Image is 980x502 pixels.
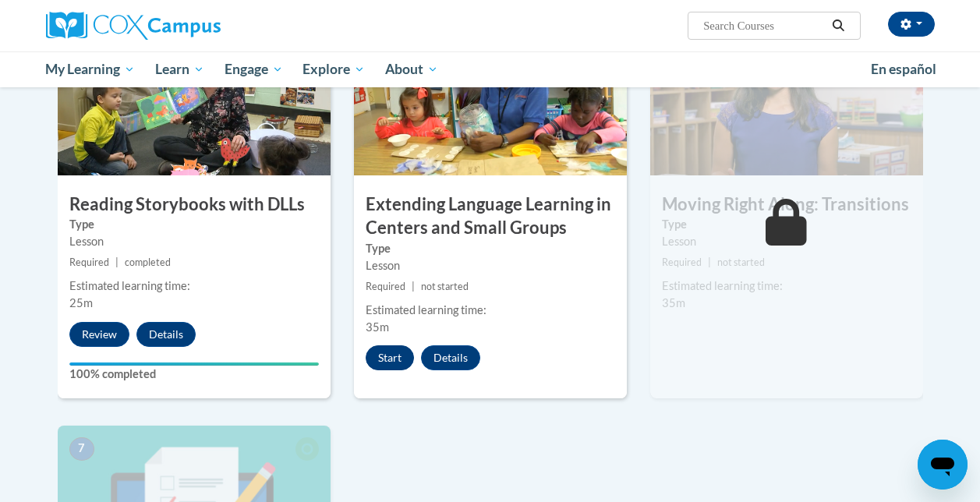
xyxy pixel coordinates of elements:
h3: Moving Right Along: Transitions [650,193,923,217]
span: About [385,60,438,79]
label: Type [69,216,319,233]
span: Learn [155,60,204,79]
span: 7 [69,437,94,461]
h3: Reading Storybooks with DLLs [58,193,331,217]
div: Estimated learning time: [662,278,911,295]
a: About [375,51,448,87]
span: Required [662,256,702,268]
div: Main menu [34,51,946,87]
label: Type [662,216,911,233]
span: Engage [225,60,283,79]
span: | [412,281,415,292]
input: Search Courses [702,16,826,35]
span: En español [871,61,936,77]
div: Lesson [662,233,911,250]
span: | [708,256,711,268]
img: Cox Campus [46,12,221,40]
h3: Extending Language Learning in Centers and Small Groups [354,193,627,241]
button: Review [69,322,129,347]
button: Search [826,16,850,35]
a: En español [861,53,946,86]
a: Explore [292,51,375,87]
span: Required [69,256,109,268]
a: My Learning [36,51,146,87]
span: not started [421,281,469,292]
img: Course Image [58,19,331,175]
span: completed [125,256,171,268]
label: 100% completed [69,366,319,383]
span: 35m [366,320,389,334]
div: Lesson [69,233,319,250]
a: Learn [145,51,214,87]
span: Required [366,281,405,292]
div: Your progress [69,362,319,366]
iframe: Button to launch messaging window [918,440,968,490]
span: | [115,256,119,268]
span: not started [717,256,765,268]
img: Course Image [354,19,627,175]
span: My Learning [45,60,135,79]
div: Lesson [366,257,615,274]
label: Type [366,240,615,257]
a: Engage [214,51,293,87]
button: Details [421,345,480,370]
button: Details [136,322,196,347]
img: Course Image [650,19,923,175]
span: 35m [662,296,685,309]
span: Explore [302,60,365,79]
button: Start [366,345,414,370]
button: Account Settings [888,12,935,37]
div: Estimated learning time: [366,302,615,319]
span: 25m [69,296,93,309]
a: Cox Campus [46,12,327,40]
div: Estimated learning time: [69,278,319,295]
